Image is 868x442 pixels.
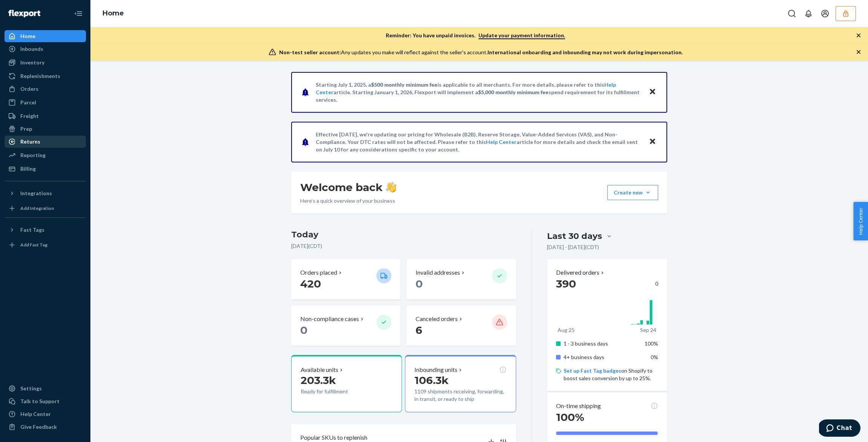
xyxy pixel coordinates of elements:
p: Ready for fulfillment [301,388,370,395]
div: Freight [20,112,39,120]
div: Reporting [20,151,46,159]
a: Help Center [486,139,517,145]
div: Orders [20,85,38,93]
p: Sep 24 [640,326,656,334]
span: $500 monthly minimum fee [371,81,437,88]
p: On-time shipping [556,402,601,410]
span: 0% [651,354,658,360]
div: Settings [20,385,42,392]
button: Open Search Box [784,6,799,21]
iframe: Opens a widget where you can chat to one of our agents [819,419,860,438]
div: 0 [556,277,658,291]
h3: Today [291,229,516,241]
a: Prep [5,123,86,135]
span: 100% [556,411,584,424]
a: Inbounds [5,43,86,55]
a: Orders [5,83,86,95]
p: Popular SKUs to replenish [300,433,367,442]
span: 6 [416,324,422,336]
span: 0 [416,277,423,290]
div: Help Center [20,410,51,418]
p: Canceled orders [416,315,458,323]
span: 420 [300,277,321,290]
p: [DATE] - [DATE] ( CDT ) [547,243,599,251]
div: Parcel [20,99,36,106]
a: Returns [5,136,86,148]
a: Billing [5,163,86,175]
p: Aug 25 [558,326,575,334]
div: Integrations [20,190,52,197]
button: Talk to Support [5,395,86,407]
p: Available units [301,366,338,374]
div: Any updates you make will reflect against the seller's account. [279,49,683,56]
div: Add Integration [20,205,54,211]
p: [DATE] ( CDT ) [291,242,516,250]
p: Orders placed [300,268,337,277]
a: Set up Fast Tag badges [564,367,621,374]
a: Reporting [5,149,86,161]
div: Inbounds [20,45,43,53]
a: Inventory [5,57,86,69]
p: Non-compliance cases [300,315,359,323]
div: Returns [20,138,40,145]
span: International onboarding and inbounding may not work during impersonation. [487,49,683,55]
a: Parcel [5,96,86,109]
button: Close Navigation [71,6,86,21]
p: Here’s a quick overview of your business [300,197,396,205]
div: Talk to Support [20,398,60,405]
p: 4+ business days [564,353,638,361]
a: Replenishments [5,70,86,82]
a: Home [5,30,86,42]
h1: Welcome back [300,180,396,194]
div: Fast Tags [20,226,44,234]
button: Open account menu [818,6,833,21]
button: Open notifications [801,6,816,21]
span: 203.3k [301,374,336,387]
p: 1 - 3 business days [564,340,638,347]
p: Effective [DATE], we're updating our pricing for Wholesale (B2B), Reserve Storage, Value-Added Se... [316,131,642,153]
div: Last 30 days [547,230,602,242]
span: 0 [300,324,307,336]
div: Home [20,32,35,40]
button: Invalid addresses 0 [406,259,516,300]
p: on Shopify to boost sales conversion by up to 25%. [564,367,658,382]
div: Give Feedback [20,423,57,431]
a: Settings [5,382,86,395]
div: Billing [20,165,36,173]
span: 100% [645,340,658,347]
a: Add Integration [5,202,86,214]
a: Add Fast Tag [5,239,86,251]
p: Reminder: You have unpaid invoices. [386,32,565,39]
button: Close [648,136,657,147]
button: Canceled orders 6 [406,306,516,346]
button: Fast Tags [5,224,86,236]
p: Inbounding units [414,366,457,374]
button: Orders placed 420 [291,259,400,300]
button: Close [648,87,657,98]
p: Starting July 1, 2025, a is applicable to all merchants. For more details, please refer to this a... [316,81,642,104]
button: Delivered orders [556,268,605,277]
ol: breadcrumbs [96,3,130,24]
button: Create new [607,185,658,200]
button: Help Center [853,202,868,240]
a: Home [102,9,124,17]
p: Invalid addresses [416,268,460,277]
button: Integrations [5,187,86,199]
button: Give Feedback [5,421,86,433]
span: $5,000 monthly minimum fee [478,89,549,95]
a: Freight [5,110,86,122]
img: Flexport logo [8,10,40,17]
button: Available units203.3kReady for fulfillment [291,355,402,412]
a: Update your payment information. [478,32,565,39]
div: Inventory [20,59,44,66]
button: Non-compliance cases 0 [291,306,400,346]
img: hand-wave emoji [386,182,396,193]
p: 1109 shipments receiving, forwarding, in transit, or ready to ship [414,388,506,403]
a: Help Center [5,408,86,420]
span: 106.3k [414,374,449,387]
span: 390 [556,277,576,290]
div: Replenishments [20,72,60,80]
